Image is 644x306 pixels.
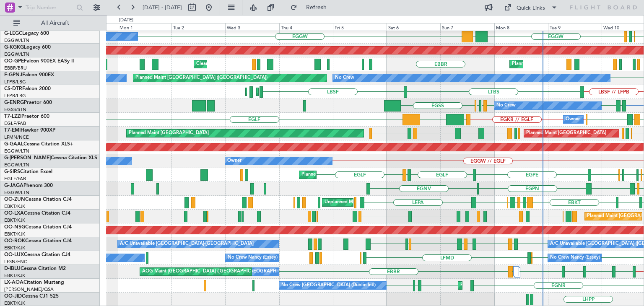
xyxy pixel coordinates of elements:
span: OO-GPE [4,59,24,64]
div: [DATE] [119,17,133,24]
div: Mon 1 [118,23,171,31]
a: G-[PERSON_NAME]Cessna Citation XLS [4,156,97,161]
span: G-[PERSON_NAME] [4,156,51,161]
span: OO-ROK [4,239,25,244]
a: EBKT/KJK [4,231,25,237]
div: Wed 3 [225,23,279,31]
a: G-GAALCessna Citation XLS+ [4,142,73,147]
a: G-JAGAPhenom 300 [4,183,53,188]
a: G-KGKGLegacy 600 [4,45,51,50]
span: G-LEGC [4,31,22,36]
span: G-KGKG [4,45,24,50]
div: Unplanned Maint [GEOGRAPHIC_DATA] ([GEOGRAPHIC_DATA]) [325,196,462,209]
a: OO-ZUNCessna Citation CJ4 [4,197,72,202]
span: OO-JID [4,294,22,299]
span: CS-DTR [4,86,22,91]
a: G-LEGCLegacy 600 [4,31,49,36]
div: Thu 4 [279,23,333,31]
div: No Crew Nancy (Essey) [228,252,278,264]
a: LX-AOACitation Mustang [4,280,64,285]
a: OO-LUXCessna Citation CJ4 [4,252,70,257]
div: Planned Maint [GEOGRAPHIC_DATA] [526,127,606,140]
a: EBKT/KJK [4,245,25,251]
div: Sat 6 [387,23,440,31]
a: G-SIRSCitation Excel [4,169,52,174]
a: [PERSON_NAME]/QSA [4,286,54,293]
a: EBKT/KJK [4,272,25,279]
div: No Crew [GEOGRAPHIC_DATA] (Dublin Intl) [281,279,376,292]
button: Quick Links [500,1,562,14]
a: F-GPNJFalcon 900EX [4,73,54,78]
div: Sun 7 [440,23,494,31]
div: Cleaning [GEOGRAPHIC_DATA] ([GEOGRAPHIC_DATA] National) [196,58,336,70]
span: T7-LZZI [4,114,21,119]
div: No Crew Nancy (Essey) [550,252,600,264]
div: Planned Maint [GEOGRAPHIC_DATA] ([GEOGRAPHIC_DATA]) [135,72,267,84]
a: EBKT/KJK [4,217,25,223]
a: EGLF/FAB [4,120,26,127]
button: All Aircraft [9,16,91,30]
div: Planned Maint [GEOGRAPHIC_DATA] ([GEOGRAPHIC_DATA]) [301,169,434,181]
a: T7-EMIHawker 900XP [4,128,55,133]
a: LFMN/NCE [4,134,29,140]
span: [DATE] - [DATE] [143,4,182,11]
span: OO-ZUN [4,197,25,202]
span: OO-NSG [4,225,25,230]
div: Mon 8 [494,23,548,31]
a: CS-DTRFalcon 2000 [4,86,51,91]
span: All Aircraft [22,20,88,26]
div: No Crew [496,99,516,112]
span: Refresh [299,5,334,10]
a: EGGW/LTN [4,37,29,44]
a: OO-ROKCessna Citation CJ4 [4,239,72,244]
div: Planned Maint [GEOGRAPHIC_DATA] [129,127,209,140]
span: G-ENRG [4,100,24,105]
a: OO-JIDCessna CJ1 525 [4,294,59,299]
a: OO-GPEFalcon 900EX EASy II [4,59,74,64]
a: D-IBLUCessna Citation M2 [4,266,66,271]
button: Refresh [286,1,337,14]
span: LX-AOA [4,280,23,285]
div: Tue 2 [171,23,225,31]
div: A/C Unavailable [GEOGRAPHIC_DATA]-[GEOGRAPHIC_DATA] [120,238,254,250]
div: Owner [227,155,241,167]
a: EGGW/LTN [4,189,29,196]
span: T7-EMI [4,128,21,133]
a: EGGW/LTN [4,51,29,57]
a: EBBR/BRU [4,65,27,71]
span: G-GAAL [4,142,23,147]
div: AOG Maint [GEOGRAPHIC_DATA] ([GEOGRAPHIC_DATA] National) [142,265,288,278]
div: Planned Maint [GEOGRAPHIC_DATA] ([GEOGRAPHIC_DATA]) [460,279,592,292]
div: No Crew [335,72,354,84]
a: OO-NSGCessna Citation CJ4 [4,225,72,230]
span: F-GPNJ [4,73,22,78]
span: D-IBLU [4,266,21,271]
a: EGLF/FAB [4,176,26,182]
a: EGSS/STN [4,106,26,113]
a: LFSN/ENC [4,259,27,265]
span: G-JAGA [4,183,23,188]
a: LFPB/LBG [4,93,26,99]
span: OO-LXA [4,211,24,216]
a: LFPB/LBG [4,79,26,85]
div: Quick Links [517,4,545,13]
a: EBKT/KJK [4,203,25,210]
div: Owner [566,113,580,126]
a: EGGW/LTN [4,148,29,154]
a: G-ENRGPraetor 600 [4,100,52,105]
span: G-SIRS [4,169,20,174]
a: OO-LXACessna Citation CJ4 [4,211,70,216]
div: Tue 9 [548,23,602,31]
input: Trip Number [26,1,74,14]
a: EGGW/LTN [4,162,29,168]
div: Fri 5 [333,23,387,31]
span: OO-LUX [4,252,24,257]
a: T7-LZZIPraetor 600 [4,114,49,119]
